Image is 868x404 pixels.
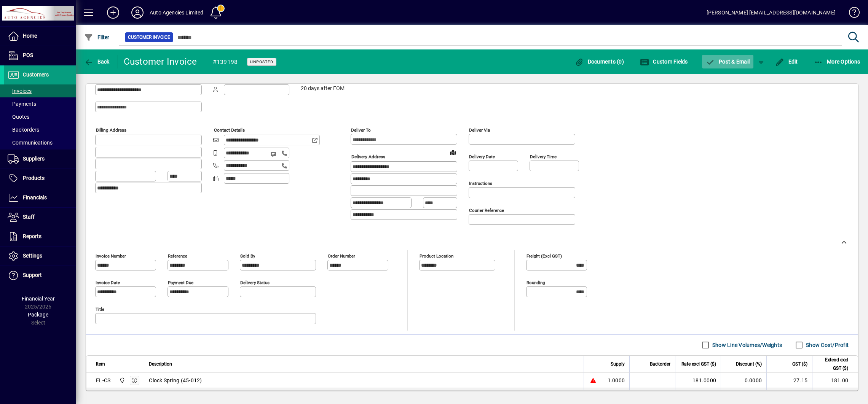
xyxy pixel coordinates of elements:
span: POS [23,52,33,58]
span: Package [28,312,48,318]
button: Filter [82,30,112,44]
td: 1.37 [766,388,812,403]
div: Auto Agencies Limited [150,6,204,19]
mat-label: Rounding [527,280,545,285]
td: 0.0000 [721,388,766,403]
span: Filter [84,34,110,40]
mat-label: Reference [168,253,187,259]
span: Back [84,59,110,65]
div: Customer Invoice [124,56,197,68]
mat-label: Invoice number [96,253,126,259]
a: Settings [4,247,76,266]
td: 0.0000 [721,373,766,388]
td: 9.10 [812,388,858,403]
button: Send SMS [265,145,283,163]
mat-label: Title [96,307,104,312]
mat-label: Courier Reference [469,208,504,213]
span: 20 days after EOM [301,86,345,92]
span: Custom Fields [640,59,688,65]
mat-label: Delivery date [469,154,495,159]
span: Home [23,33,37,39]
span: Invoices [8,88,32,94]
button: More Options [812,55,862,68]
a: Knowledge Base [843,2,858,26]
div: [PERSON_NAME] [EMAIL_ADDRESS][DOMAIN_NAME] [707,6,836,19]
span: Financials [23,194,47,200]
button: Add [101,6,125,19]
span: Backorders [8,127,39,133]
div: 181.0000 [680,377,716,384]
a: POS [4,46,76,65]
span: Settings [23,253,42,259]
span: Customers [23,72,49,78]
span: Supply [611,360,625,368]
a: Communications [4,136,76,149]
span: Quotes [8,114,29,120]
a: Payments [4,97,76,110]
app-page-header-button: Back [76,55,118,68]
a: Financials [4,188,76,207]
span: Reports [23,233,41,239]
span: Products [23,175,45,181]
span: P [719,59,722,65]
a: Suppliers [4,150,76,169]
span: Item [96,360,105,368]
span: Edit [775,59,798,65]
span: Customer Invoice [128,33,170,41]
a: Reports [4,227,76,246]
mat-label: Freight (excl GST) [527,253,562,259]
span: Rate excl GST ($) [681,360,716,368]
a: Support [4,266,76,285]
span: More Options [814,59,860,65]
mat-label: Payment due [168,280,193,285]
a: Products [4,169,76,188]
button: Post & Email [702,55,754,68]
button: Back [82,55,112,68]
button: Profile [125,6,150,19]
a: Quotes [4,110,76,123]
mat-label: Sold by [240,253,255,259]
a: Staff [4,208,76,227]
a: View on map [447,146,459,158]
span: GST ($) [792,360,807,368]
span: Discount (%) [736,360,762,368]
button: Edit [773,55,800,68]
span: Financial Year [22,296,55,302]
span: 1.0000 [608,377,625,384]
span: Support [23,272,42,278]
a: Home [4,27,76,46]
span: Staff [23,214,35,220]
mat-label: Order number [328,253,355,259]
span: ost & Email [706,59,750,65]
button: Documents (0) [573,55,626,68]
mat-label: Instructions [469,181,492,186]
a: Invoices [4,84,76,97]
span: Payments [8,101,36,107]
span: Description [149,360,172,368]
label: Show Cost/Profit [804,341,849,349]
button: Custom Fields [638,55,690,68]
span: Extend excl GST ($) [817,356,848,372]
td: 27.15 [766,373,812,388]
span: Unposted [250,59,273,64]
mat-label: Deliver via [469,127,490,133]
span: Suppliers [23,156,45,162]
label: Show Line Volumes/Weights [711,341,782,349]
mat-label: Deliver To [351,127,371,133]
div: EL-CS [96,377,110,384]
span: Communications [8,140,53,146]
mat-label: Delivery status [240,280,270,285]
div: #139198 [213,56,238,68]
mat-label: Delivery time [530,154,557,159]
mat-label: Product location [420,253,453,259]
mat-label: Invoice date [96,280,120,285]
td: 181.00 [812,373,858,388]
span: Rangiora [117,376,126,385]
span: Documents (0) [574,59,624,65]
span: Backorder [650,360,670,368]
a: Backorders [4,123,76,136]
span: Clock Spring (45-012) [149,377,202,384]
